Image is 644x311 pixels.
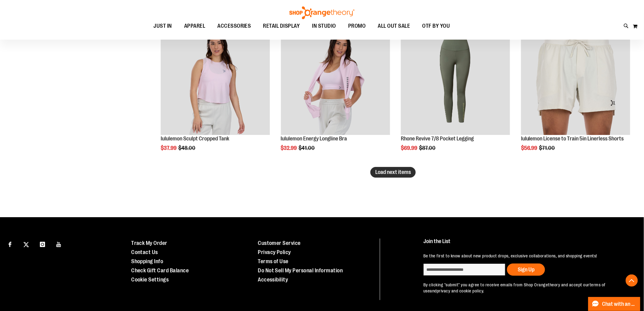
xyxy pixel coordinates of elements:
[37,239,48,249] a: Visit our Instagram page
[401,26,510,136] a: Rhone Revive 7/8 Pocket LeggingSALE
[258,267,343,274] a: Do Not Sell My Personal Information
[281,26,390,135] img: lululemon Energy Longline Bra
[521,145,538,151] span: $56.99
[263,19,300,33] span: RETAIL DISPLAY
[521,26,630,136] a: lululemon License to Train 5in Linerless ShortsSALE
[54,239,64,249] a: Visit our Youtube page
[161,145,177,151] span: $37.99
[258,240,301,246] a: Customer Service
[131,277,169,283] a: Cookie Settings
[23,242,29,247] img: Twitter
[278,23,393,167] div: product
[423,239,629,250] h4: Join the List
[161,136,229,142] a: lululemon Sculpt Cropped Tank
[401,145,418,151] span: $69.99
[626,274,638,287] button: Back To Top
[5,239,15,249] a: Visit our Facebook page
[521,26,630,135] img: lululemon License to Train 5in Linerless Shorts
[131,267,189,274] a: Check Gift Card Balance
[378,19,410,33] span: ALL OUT SALE
[370,167,416,178] button: Load next items
[131,240,167,246] a: Track My Order
[423,253,629,259] p: Be the first to know about new product drops, exclusive collaborations, and shopping events!
[312,19,336,33] span: IN STUDIO
[258,277,288,283] a: Accessibility
[158,23,273,167] div: product
[348,19,366,33] span: PROMO
[131,258,163,264] a: Shopping Info
[281,26,390,136] a: lululemon Energy Longline Bra
[602,301,637,307] span: Chat with an Expert
[518,267,534,273] span: Sign Up
[153,19,172,33] span: JUST IN
[217,19,251,33] span: ACCESSORIES
[161,26,270,136] a: lululemon Sculpt Cropped Tank
[375,169,411,175] span: Load next items
[258,258,289,264] a: Terms of Use
[21,239,32,249] a: Visit our X page
[423,282,629,294] p: By clicking "submit" you agree to receive emails from Shop Orangetheory and accept our and
[281,136,347,142] a: lululemon Energy Longline Bra
[161,26,270,135] img: lululemon Sculpt Cropped Tank
[423,263,506,276] input: enter email
[437,288,484,293] a: privacy and cookie policy.
[131,249,158,255] a: Contact Us
[258,249,291,255] a: Privacy Policy
[401,26,510,135] img: Rhone Revive 7/8 Pocket Legging
[419,145,436,151] span: $87.00
[401,136,474,142] a: Rhone Revive 7/8 Pocket Legging
[281,145,298,151] span: $32.99
[422,19,450,33] span: OTF BY YOU
[184,19,205,33] span: APPAREL
[289,6,355,19] img: Shop Orangetheory
[507,263,545,276] button: Sign Up
[299,145,316,151] span: $41.00
[398,23,513,167] div: product
[178,145,196,151] span: $48.00
[539,145,556,151] span: $71.00
[521,136,624,142] a: lululemon License to Train 5in Linerless Shorts
[518,23,633,167] div: product
[588,297,641,311] button: Chat with an Expert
